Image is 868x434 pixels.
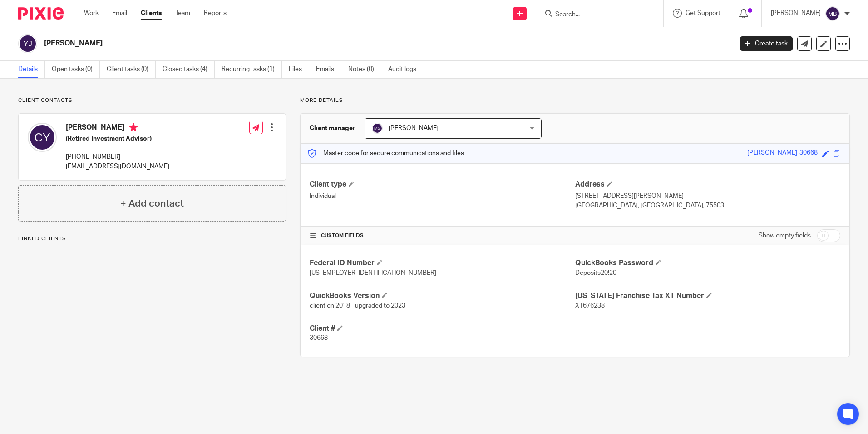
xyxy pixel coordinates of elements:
p: Individual [310,192,575,201]
a: Reports [204,9,227,18]
span: [PERSON_NAME] [389,125,439,131]
span: client on 2018 - upgraded to 2023 [310,303,405,309]
h4: QuickBooks Version [310,291,575,301]
span: XT676238 [575,303,605,309]
h4: [US_STATE] Franchise Tax XT Number [575,291,840,301]
h4: [PERSON_NAME] [66,123,169,134]
h4: QuickBooks Password [575,258,840,268]
a: Details [18,61,45,78]
p: Client contacts [18,97,286,104]
img: svg%3E [372,123,383,134]
a: Open tasks (0) [52,61,100,78]
a: Files [289,61,309,78]
h2: [PERSON_NAME] [44,39,590,48]
p: Master code for secure communications and files [307,149,464,158]
p: [PHONE_NUMBER] [66,152,169,161]
h4: Client type [310,180,575,189]
i: Primary [129,123,138,132]
h4: Address [575,180,840,189]
h3: Client manager [310,124,355,133]
span: Deposits20!20 [575,270,616,276]
a: Closed tasks (4) [163,61,215,78]
p: [STREET_ADDRESS][PERSON_NAME] [575,192,840,201]
h4: Client # [310,324,575,333]
h5: (Retired Investment Advisor) [66,134,169,143]
p: Linked clients [18,235,286,242]
a: Client tasks (0) [107,61,156,78]
h4: Federal ID Number [310,258,575,268]
img: svg%3E [18,34,37,53]
input: Search [554,11,636,19]
img: Pixie [18,7,64,20]
div: [PERSON_NAME]-30668 [747,148,818,159]
a: Create task [740,36,793,51]
span: Get Support [686,10,720,16]
p: More details [300,97,850,104]
h4: CUSTOM FIELDS [310,232,575,239]
a: Team [175,9,190,18]
p: [PERSON_NAME] [771,9,821,18]
img: svg%3E [825,6,840,21]
p: [EMAIL_ADDRESS][DOMAIN_NAME] [66,162,169,171]
a: Clients [141,9,162,18]
a: Work [84,9,99,18]
a: Recurring tasks (1) [222,61,282,78]
p: [GEOGRAPHIC_DATA], [GEOGRAPHIC_DATA], 75503 [575,201,840,210]
a: Notes (0) [348,61,381,78]
a: Email [112,9,127,18]
a: Audit logs [388,61,423,78]
span: [US_EMPLOYER_IDENTIFICATION_NUMBER] [310,270,436,276]
h4: + Add contact [120,197,184,211]
label: Show empty fields [759,231,811,240]
span: 30668 [310,335,328,341]
a: Emails [316,61,341,78]
img: svg%3E [28,123,57,152]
